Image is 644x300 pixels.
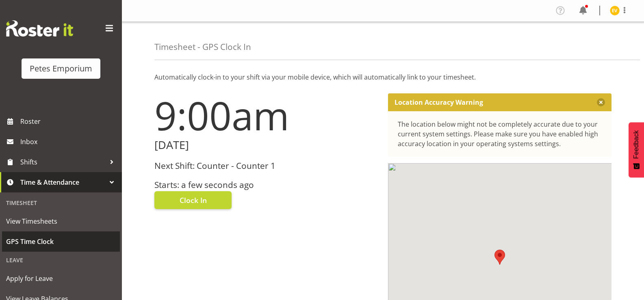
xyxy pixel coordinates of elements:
span: Feedback [633,130,640,159]
img: Rosterit website logo [6,20,73,37]
h1: 9:00am [154,93,378,137]
div: Timesheet [2,194,120,211]
h4: Timesheet - GPS Clock In [154,42,251,52]
button: Feedback - Show survey [629,122,644,177]
p: Automatically clock-in to your shift via your mobile device, which will automatically link to you... [154,72,611,82]
div: The location below might not be completely accurate due to your current system settings. Please m... [398,119,602,149]
span: Clock In [180,195,207,205]
h2: [DATE] [154,139,378,151]
span: Apply for Leave [6,272,116,285]
span: View Timesheets [6,215,116,227]
div: Leave [2,252,120,268]
span: GPS Time Clock [6,235,116,248]
button: Clock In [154,191,232,209]
span: Time & Attendance [20,176,106,188]
span: Shifts [20,156,106,168]
div: Petes Emporium [30,63,92,75]
a: View Timesheets [2,211,120,231]
span: Inbox [20,136,118,148]
h3: Next Shift: Counter - Counter 1 [154,161,378,171]
h3: Starts: a few seconds ago [154,180,378,190]
span: Roster [20,115,118,127]
button: Close message [597,98,605,106]
img: eva-vailini10223.jpg [610,6,620,15]
a: Apply for Leave [2,268,120,289]
a: GPS Time Clock [2,231,120,252]
p: Location Accuracy Warning [395,98,483,106]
